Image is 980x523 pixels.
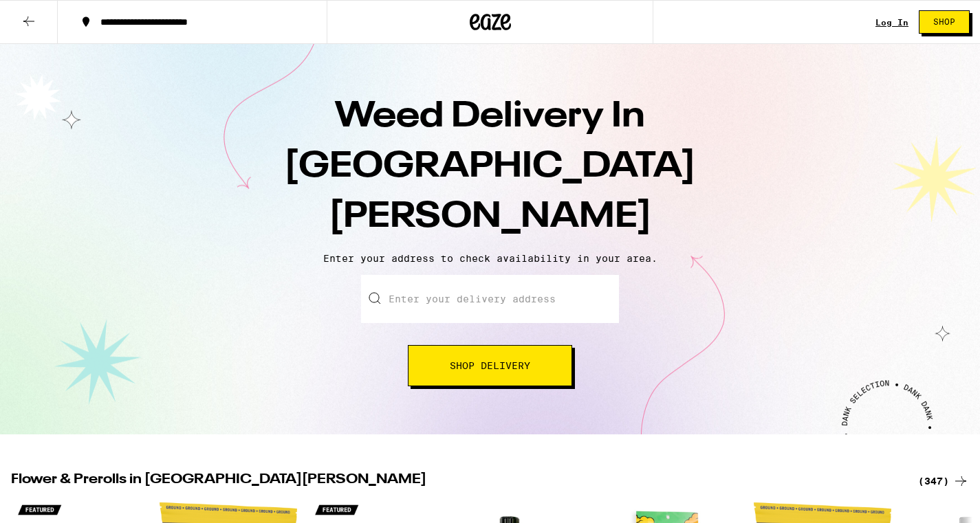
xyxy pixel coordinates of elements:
[284,149,696,235] span: [GEOGRAPHIC_DATA][PERSON_NAME]
[408,345,572,386] button: Shop Delivery
[918,473,969,489] a: (347)
[361,275,619,323] input: Enter your delivery address
[875,18,908,27] div: Log In
[11,473,902,489] h2: Flower & Prerolls in [GEOGRAPHIC_DATA][PERSON_NAME]
[14,253,966,264] p: Enter your address to check availability in your area.
[250,92,731,242] h1: Weed Delivery In
[933,18,955,26] span: Shop
[450,361,530,370] span: Shop Delivery
[919,10,970,34] button: Shop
